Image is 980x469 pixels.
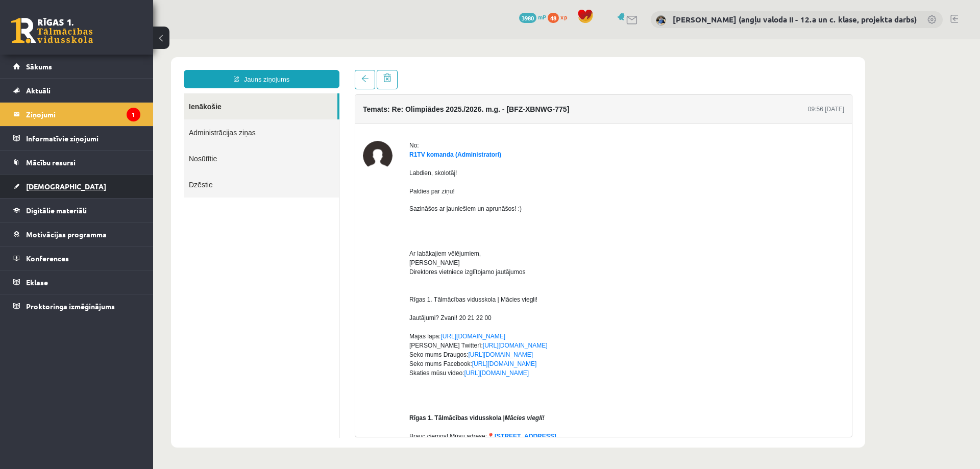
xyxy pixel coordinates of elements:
span: 3980 [519,13,536,23]
a: Nosūtītie [31,106,186,132]
span: Eklase [26,278,48,287]
span: Proktoringa izmēģinājums [26,302,115,311]
a: [STREET_ADDRESS] [341,393,403,401]
a: Ienākošie [31,54,184,80]
a: Ziņojumi1 [13,103,140,126]
a: Proktoringa izmēģinājums [13,294,140,318]
strong: Rīgas 1. Tālmācības vidusskola | [256,375,352,382]
legend: Informatīvie ziņojumi [26,127,140,150]
span: xp [560,13,567,21]
a: Mācību resursi [13,151,140,174]
a: [URL][DOMAIN_NAME] [319,321,384,328]
a: Konferences [13,246,140,270]
a: Aktuāli [13,79,140,102]
a: [URL][DOMAIN_NAME] [315,312,380,319]
span: Konferences [26,254,69,263]
img: Katrīne Laizāne (angļu valoda II - 12.a un c. klase, projekta darbs) [656,15,666,26]
a: [URL][DOMAIN_NAME] [330,303,395,310]
a: R1TV komanda (Administratori) [256,112,348,119]
span: mP [538,13,546,21]
h4: Temats: Re: Olimpiādes 2025./2026. m.g. - [BFZ-XBNWG-775] [210,66,416,74]
span: Digitālie materiāli [26,206,87,215]
span: Aktuāli [26,86,51,95]
legend: Ziņojumi [26,103,140,126]
span: Motivācijas programma [26,230,107,239]
a: [PERSON_NAME] (angļu valoda II - 12.a un c. klase, projekta darbs) [673,14,917,24]
span: Sākums [26,62,52,71]
a: Motivācijas programma [13,223,140,246]
span: Mācību resursi [26,158,76,167]
a: [URL][DOMAIN_NAME] [287,293,352,301]
span: 48 [548,13,559,23]
div: 09:56 [DATE] [655,65,691,75]
a: Eklase [13,270,140,294]
img: R1TV komanda [210,102,239,131]
a: Informatīvie ziņojumi [13,127,140,150]
a: Digitālie materiāli [13,199,140,222]
a: Dzēstie [31,132,186,158]
p: Ar labākajiem vēlējumiem, [PERSON_NAME] Direktores vietniece izglītojamo jautājumos Rīgas 1. Tālm... [256,182,691,357]
a: 48 xp [548,13,572,21]
i: 1 [127,108,140,121]
span: [DEMOGRAPHIC_DATA] [26,182,106,191]
p: Sazināšos ar jauniešiem un aprunāšos! :) [256,165,691,174]
a: Rīgas 1. Tālmācības vidusskola [11,18,93,43]
p: Brauc ciemos! Mūsu adrese: Jautājumi? Zvani! 📞 Negribi zvanīt? Raksti! [256,365,691,420]
div: No: [256,102,691,111]
p: Labdien, skolotāj! Paldies par ziņu! [256,129,691,157]
strong: Mācies viegli! [352,375,391,382]
a: 3980 mP [519,13,546,21]
strong: 📍 [334,393,341,401]
a: [DEMOGRAPHIC_DATA] [13,175,140,198]
a: Administrācijas ziņas [31,80,186,106]
a: [URL][DOMAIN_NAME] [311,330,376,337]
a: Jauns ziņojums [31,31,186,49]
a: Sākums [13,55,140,78]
